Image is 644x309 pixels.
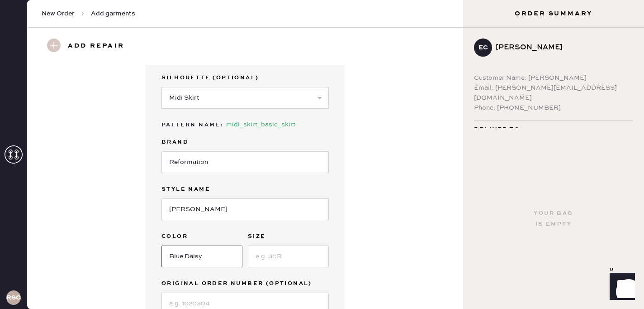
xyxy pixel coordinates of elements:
[68,39,124,54] h3: Add repair
[601,268,640,307] iframe: Front Chat
[248,231,329,242] label: Size
[474,73,633,83] div: Customer Name: [PERSON_NAME]
[161,278,329,289] label: Original Order Number (Optional)
[226,120,295,130] div: midi_skirt_basic_skirt
[248,246,329,267] input: e.g. 30R
[161,184,329,195] label: Style name
[42,9,75,18] span: New Order
[161,72,329,83] label: Silhouette (optional)
[161,137,329,148] label: Brand
[474,83,633,103] div: Email: [PERSON_NAME][EMAIL_ADDRESS][DOMAIN_NAME]
[161,151,329,173] input: Brand name
[496,42,626,53] div: [PERSON_NAME]
[6,295,21,301] h3: RSCPA
[463,9,644,18] h3: Order Summary
[474,103,633,113] div: Phone: [PHONE_NUMBER]
[161,120,223,130] div: Pattern Name :
[161,231,242,242] label: Color
[161,246,242,267] input: e.g. Navy
[534,208,573,230] div: Your bag is empty
[91,9,135,18] span: Add garments
[474,124,523,135] span: Deliver to:
[161,198,329,220] input: e.g. Daisy 2 Pocket
[478,44,488,51] h3: EC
